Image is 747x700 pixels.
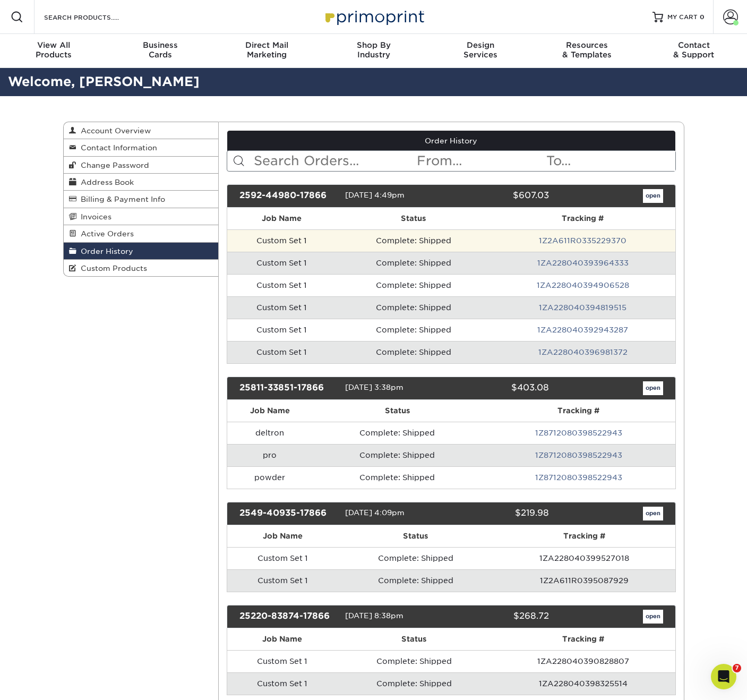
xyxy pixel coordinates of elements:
[253,151,416,171] input: Search Orders...
[107,34,213,68] a: BusinessCards
[312,400,482,422] th: Status
[427,40,534,50] span: Design
[312,422,482,444] td: Complete: Shipped
[107,40,213,59] div: Cards
[337,252,491,274] td: Complete: Shipped
[643,507,663,520] a: open
[667,13,698,22] span: MY CART
[493,525,675,547] th: Tracking #
[493,569,675,592] td: 1Z2A611R0395087929
[64,191,219,208] a: Billing & Payment Info
[345,191,405,199] span: [DATE] 4:49pm
[493,547,675,569] td: 1ZA228040399527018
[337,319,491,341] td: Complete: Shipped
[337,628,491,650] th: Status
[64,122,219,139] a: Account Overview
[76,264,147,272] span: Custom Products
[538,348,628,356] a: 1ZA228040396981372
[76,195,165,203] span: Billing & Payment Info
[345,611,403,620] span: [DATE] 8:38pm
[640,40,747,50] span: Contact
[320,34,427,68] a: Shop ByIndustry
[427,34,534,68] a: DesignServices
[231,507,345,520] div: 2549-40935-17866
[643,381,663,395] a: open
[534,40,640,59] div: & Templates
[227,444,312,466] td: pro
[534,34,640,68] a: Resources& Templates
[733,664,741,672] span: 7
[227,422,312,444] td: deltron
[76,178,134,186] span: Address Book
[227,208,337,229] th: Job Name
[227,229,337,252] td: Custom Set 1
[539,303,626,312] a: 1ZA228040394819515
[711,664,736,689] iframe: Intercom live chat
[227,400,312,422] th: Job Name
[338,569,493,592] td: Complete: Shipped
[64,174,219,191] a: Address Book
[345,508,405,517] span: [DATE] 4:09pm
[535,451,622,459] a: 1Z8712080398522943
[213,40,320,50] span: Direct Mail
[76,126,151,135] span: Account Overview
[337,650,491,672] td: Complete: Shipped
[337,274,491,296] td: Complete: Shipped
[227,466,312,489] td: powder
[537,259,629,267] a: 1ZA228040393964333
[227,672,337,695] td: Custom Set 1
[535,429,622,437] a: 1Z8712080398522943
[227,341,337,363] td: Custom Set 1
[227,319,337,341] td: Custom Set 1
[537,326,628,334] a: 1ZA228040392943287
[213,34,320,68] a: Direct MailMarketing
[539,236,626,245] a: 1Z2A611R0335229370
[535,473,622,482] a: 1Z8712080398522943
[337,229,491,252] td: Complete: Shipped
[640,34,747,68] a: Contact& Support
[213,40,320,59] div: Marketing
[337,208,491,229] th: Status
[64,208,219,225] a: Invoices
[321,5,427,28] img: Primoprint
[227,252,337,274] td: Custom Set 1
[76,247,133,255] span: Order History
[107,40,213,50] span: Business
[64,139,219,156] a: Contact Information
[231,189,345,203] div: 2592-44980-17866
[227,296,337,319] td: Custom Set 1
[491,208,675,229] th: Tracking #
[443,381,557,395] div: $403.08
[482,400,675,422] th: Tracking #
[76,143,157,152] span: Contact Information
[700,13,705,21] span: 0
[227,274,337,296] td: Custom Set 1
[337,296,491,319] td: Complete: Shipped
[416,151,545,171] input: From...
[491,650,675,672] td: 1ZA228040390828807
[534,40,640,50] span: Resources
[312,444,482,466] td: Complete: Shipped
[312,466,482,489] td: Complete: Shipped
[537,281,629,289] a: 1ZA228040394906528
[443,189,557,203] div: $607.03
[338,525,493,547] th: Status
[320,40,427,59] div: Industry
[337,341,491,363] td: Complete: Shipped
[443,610,557,624] div: $268.72
[345,383,403,391] span: [DATE] 3:38pm
[545,151,675,171] input: To...
[337,672,491,695] td: Complete: Shipped
[64,260,219,276] a: Custom Products
[640,40,747,59] div: & Support
[338,547,493,569] td: Complete: Shipped
[491,628,675,650] th: Tracking #
[443,507,557,520] div: $219.98
[231,381,345,395] div: 25811-33851-17866
[227,650,337,672] td: Custom Set 1
[227,569,338,592] td: Custom Set 1
[64,225,219,242] a: Active Orders
[76,161,149,169] span: Change Password
[231,610,345,624] div: 25220-83874-17866
[227,547,338,569] td: Custom Set 1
